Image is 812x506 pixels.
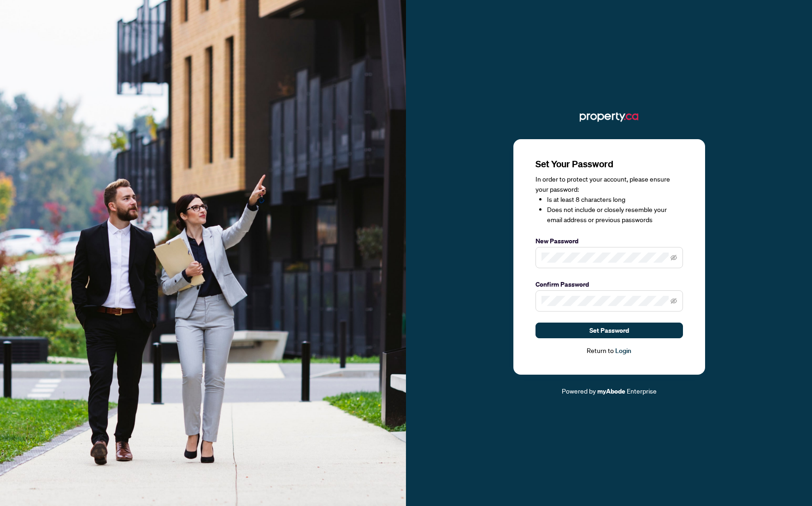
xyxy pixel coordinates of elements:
[535,236,683,246] label: New Password
[627,387,657,395] span: Enterprise
[535,346,683,356] div: Return to
[547,205,683,225] li: Does not include or closely resemble your email address or previous passwords
[671,298,677,304] span: eye-invisible
[589,323,629,338] span: Set Password
[671,254,677,261] span: eye-invisible
[562,387,596,395] span: Powered by
[535,158,683,171] h3: Set Your Password
[535,323,683,338] button: Set Password
[615,347,631,355] a: Login
[535,279,683,289] label: Confirm Password
[535,174,683,225] div: In order to protect your account, please ensure your password:
[580,110,638,124] img: ma-logo
[547,194,683,205] li: Is at least 8 characters long
[597,386,625,396] a: myAbode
